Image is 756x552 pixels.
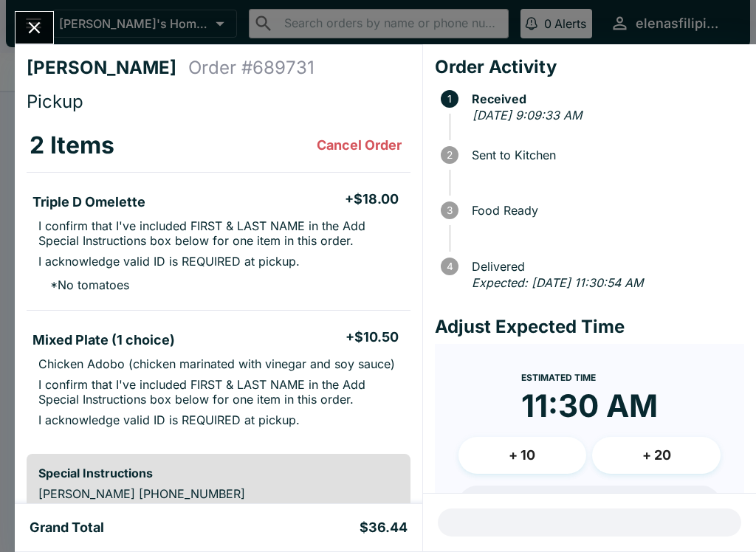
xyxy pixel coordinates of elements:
[38,486,399,501] p: [PERSON_NAME] [PHONE_NUMBER]
[30,131,114,160] h3: 2 Items
[464,204,744,217] span: Food Ready
[38,277,129,292] p: * No tomatoes
[38,356,395,371] p: Chicken Adobo (chicken marinated with vinegar and soy sauce)
[446,261,453,272] text: 4
[38,218,399,248] p: I confirm that I've included FIRST & LAST NAME in the Add Special Instructions box below for one ...
[464,148,744,162] span: Sent to Kitchen
[16,12,53,44] button: Close
[472,108,582,123] em: [DATE] 9:09:33 AM
[346,328,399,346] h5: + $10.50
[472,275,643,290] em: Expected: [DATE] 11:30:54 AM
[592,437,721,474] button: + 20
[27,57,188,79] h4: [PERSON_NAME]
[435,316,744,338] h4: Adjust Expected Time
[464,92,744,106] span: Received
[447,149,453,161] text: 2
[27,91,83,112] span: Pickup
[521,372,596,383] span: Estimated Time
[521,387,658,425] time: 11:30 AM
[38,377,399,407] p: I confirm that I've included FIRST & LAST NAME in the Add Special Instructions box below for one ...
[345,190,399,208] h5: + $18.00
[32,193,145,211] h5: Triple D Omelette
[447,204,453,216] text: 3
[435,56,744,78] h4: Order Activity
[38,466,399,480] h6: Special Instructions
[30,519,104,537] h5: Grand Total
[458,437,587,474] button: + 10
[32,331,175,349] h5: Mixed Plate (1 choice)
[447,93,452,105] text: 1
[464,260,744,273] span: Delivered
[311,131,408,160] button: Cancel Order
[27,119,410,442] table: orders table
[38,413,300,427] p: I acknowledge valid ID is REQUIRED at pickup.
[38,254,300,269] p: I acknowledge valid ID is REQUIRED at pickup.
[360,519,408,537] h5: $36.44
[188,57,315,79] h4: Order # 689731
